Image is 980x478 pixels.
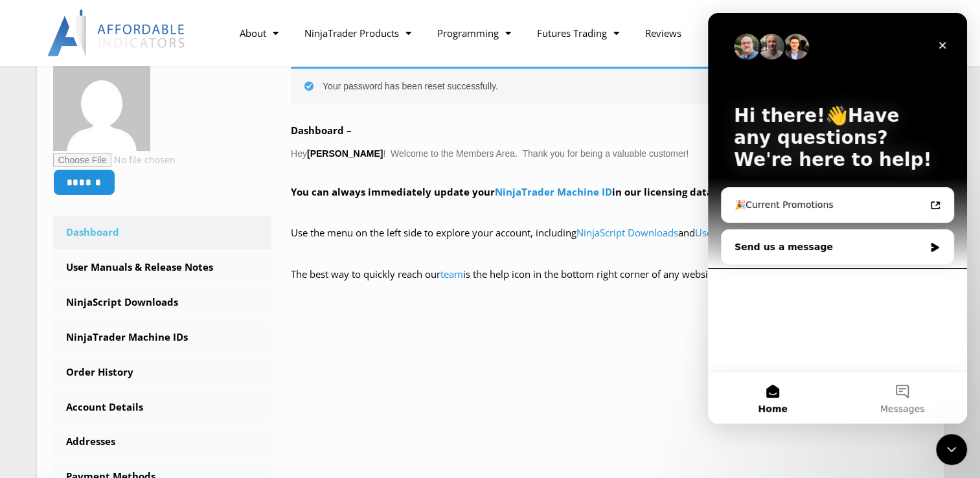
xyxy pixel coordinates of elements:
a: NinjaTrader Machine ID [495,185,612,198]
iframe: Intercom live chat [936,434,967,465]
a: User Manuals [695,226,756,239]
a: Account Details [53,391,272,424]
a: User Manuals & Release Notes [53,251,272,284]
div: Your password has been reset successfully. [291,67,928,104]
strong: [PERSON_NAME] [307,148,383,159]
a: Order History [53,356,272,389]
a: NinjaScript Downloads [53,286,272,319]
a: NinjaTrader Products [291,18,424,48]
a: Addresses [53,425,272,459]
a: NinjaScript Downloads [576,226,678,239]
a: Programming [424,18,524,48]
a: NinjaTrader Machine IDs [53,321,272,354]
img: 46a48d71143c296f3dfc1baee622f49fff42772cb16657a0067ed1c4e9697cba [53,54,150,151]
b: Dashboard – [291,124,352,137]
a: Futures Trading [524,18,632,48]
a: Dashboard [53,216,272,249]
a: About [227,18,291,48]
nav: Menu [227,18,760,48]
a: team [440,267,463,280]
div: Hey ! Welcome to the Members Area. Thank you for being a valuable customer! [291,67,928,301]
p: The best way to quickly reach our is the help icon in the bottom right corner of any website page! [291,266,928,302]
img: LogoAI | Affordable Indicators – NinjaTrader [47,10,187,56]
p: Use the menu on the left side to explore your account, including and . [291,224,928,260]
a: Reviews [632,18,694,48]
iframe: Intercom live chat [708,13,967,424]
strong: You can always immediately update your in our licensing database. [291,185,738,198]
